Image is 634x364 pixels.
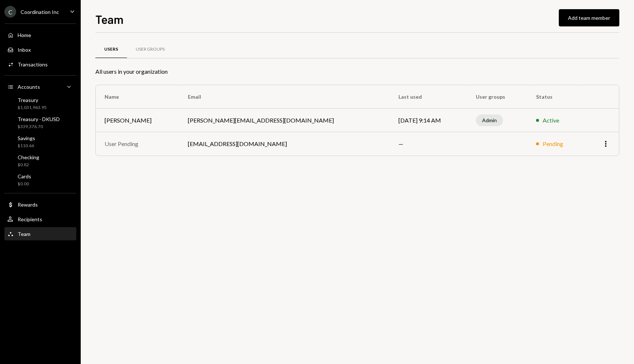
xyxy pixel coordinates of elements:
[4,80,76,93] a: Accounts
[18,154,39,160] div: Checking
[18,32,31,38] div: Home
[390,109,467,132] td: [DATE] 9:14 AM
[95,12,124,26] h1: Team
[4,95,76,112] a: Treasury$1,031,963.95
[4,6,16,18] div: C
[18,201,38,208] div: Rewards
[136,46,165,52] div: User Groups
[127,40,174,59] a: User Groups
[4,58,76,71] a: Transactions
[104,46,118,52] div: Users
[390,85,467,109] th: Last used
[467,85,528,109] th: User groups
[543,116,559,125] div: Active
[390,132,467,156] td: —
[96,109,179,132] td: [PERSON_NAME]
[18,173,31,179] div: Cards
[95,40,127,59] a: Users
[18,105,47,111] div: $1,031,963.95
[18,116,60,122] div: Treasury - DKUSD
[18,162,39,168] div: $0.82
[95,67,619,76] div: All users in your organization
[527,85,585,109] th: Status
[4,212,76,226] a: Recipients
[476,114,503,126] div: Admin
[18,181,31,187] div: $0.00
[21,9,59,15] div: Coordination Inc
[4,28,76,41] a: Home
[18,135,35,141] div: Savings
[559,9,619,26] button: Add team member
[105,139,170,148] div: User Pending
[4,198,76,211] a: Rewards
[18,231,30,237] div: Team
[4,133,76,150] a: Savings$110.66
[18,97,47,103] div: Treasury
[4,152,76,170] a: Checking$0.82
[96,85,179,109] th: Name
[18,61,48,68] div: Transactions
[543,139,563,148] div: Pending
[179,85,390,109] th: Email
[4,43,76,56] a: Inbox
[18,216,42,222] div: Recipients
[18,47,31,53] div: Inbox
[4,171,76,189] a: Cards$0.00
[179,132,390,156] td: [EMAIL_ADDRESS][DOMAIN_NAME]
[179,109,390,132] td: [PERSON_NAME][EMAIL_ADDRESS][DOMAIN_NAME]
[18,84,40,90] div: Accounts
[18,124,60,130] div: $339,376.70
[4,114,76,131] a: Treasury - DKUSD$339,376.70
[4,227,76,240] a: Team
[18,143,35,149] div: $110.66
